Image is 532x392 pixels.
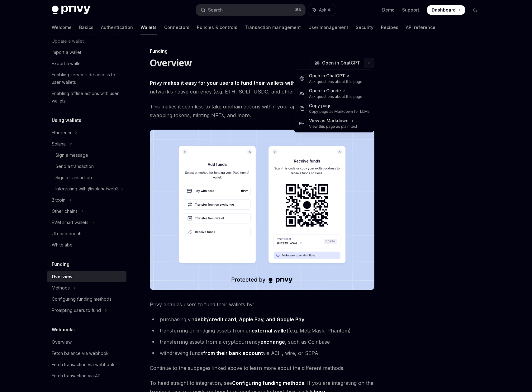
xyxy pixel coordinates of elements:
[150,364,374,372] span: Continue to the subpages linked above to learn more about the different methods.
[52,261,69,268] h5: Funding
[164,20,189,35] a: Connectors
[47,370,126,381] a: Fetch transaction via API
[47,47,126,58] a: Import a wallet
[150,337,374,346] li: transferring assets from a cryptocurrency , such as Coinbase
[232,380,304,386] a: Configuring funding methods
[432,7,456,13] span: Dashboard
[47,88,126,107] a: Enabling offline actions with user wallets
[309,103,370,109] div: Copy page
[203,350,263,356] a: from their bank account
[196,4,305,16] button: Search...⌘K
[382,7,395,13] a: Demo
[52,372,102,380] div: Fetch transaction via API
[47,228,126,239] a: UI components
[47,150,126,161] a: Sign a message
[245,20,301,35] a: Transaction management
[52,20,72,35] a: Welcome
[47,161,126,172] a: Send a transaction
[260,339,285,345] a: exchange
[52,307,101,314] div: Prompting users to fund
[319,7,331,13] span: Ask AI
[308,4,336,16] button: Ask AI
[52,90,123,105] div: Enabling offline actions with user wallets
[52,219,88,226] div: EVM smart wallets
[52,196,65,204] div: Bitcoin
[52,295,112,303] div: Configuring funding methods
[381,20,398,35] a: Recipes
[150,300,374,309] span: Privy enables users to fund their wallets by:
[150,48,374,54] div: Funding
[52,49,81,56] div: Import a wallet
[406,20,435,35] a: API reference
[150,130,374,290] img: images/Funding.png
[55,174,92,181] div: Sign a transaction
[47,58,126,69] a: Export a wallet
[252,327,288,334] a: external wallet
[309,79,362,84] div: Ask questions about this page
[52,350,109,357] div: Fetch balance via webhook
[52,140,66,148] div: Solana
[150,349,374,357] li: withdrawing funds via ACH, wire, or SEPA
[150,57,192,69] h1: Overview
[47,239,126,251] a: Whitelabel
[402,7,419,13] a: Support
[309,88,362,94] div: Open in Claude
[197,20,237,35] a: Policies & controls
[47,172,126,183] a: Sign a transaction
[208,6,226,14] div: Search...
[295,7,302,12] span: ⌘ K
[79,20,93,35] a: Basics
[150,79,374,96] span: , including a network’s native currency (e.g. ETH, SOL), USDC, and other tokens.
[47,183,126,194] a: Integrating with @solana/web3.js
[194,316,304,323] strong: debit/credit card, Apple Pay, and Google Pay
[47,294,126,305] a: Configuring funding methods
[47,348,126,359] a: Fetch balance via webhook
[55,185,123,193] div: Integrating with @solana/web3.js
[356,20,373,35] a: Security
[309,124,357,129] div: View this page as plain text
[427,5,465,15] a: Dashboard
[52,241,74,249] div: Whitelabel
[194,316,304,323] a: debit/credit card, Apple Pay, and Google Pay
[309,109,370,114] div: Copy page as Markdown for LLMs
[47,69,126,88] a: Enabling server-side access to user wallets
[150,326,374,335] li: transferring or bridging assets from an (e.g. MetaMask, Phantom)
[309,73,362,79] div: Open in ChatGPT
[309,94,362,99] div: Ask questions about this page
[52,273,73,280] div: Overview
[55,151,88,159] div: Sign a message
[52,60,82,67] div: Export a wallet
[47,359,126,370] a: Fetch transaction via webhook
[52,129,71,136] div: Ethereum
[150,102,374,120] span: This makes it seamless to take onchain actions within your apps such as purchasing goods, swappin...
[47,337,126,348] a: Overview
[322,60,360,66] span: Open in ChatGPT
[47,271,126,282] a: Overview
[150,315,374,324] li: purchasing via
[140,20,157,35] a: Wallets
[52,117,81,124] h5: Using wallets
[55,163,94,170] div: Send a transaction
[470,5,480,15] button: Toggle dark mode
[309,118,357,124] div: View as Markdown
[52,6,90,14] img: dark logo
[52,338,72,346] div: Overview
[150,80,342,86] strong: Privy makes it easy for your users to fund their wallets with a variety of assets
[52,230,83,237] div: UI components
[252,327,288,334] strong: external wallet
[52,361,115,368] div: Fetch transaction via webhook
[52,326,75,333] h5: Webhooks
[101,20,133,35] a: Authentication
[308,20,348,35] a: User management
[52,284,70,292] div: Methods
[52,71,123,86] div: Enabling server-side access to user wallets
[311,58,364,68] button: Open in ChatGPT
[52,208,78,215] div: Other chains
